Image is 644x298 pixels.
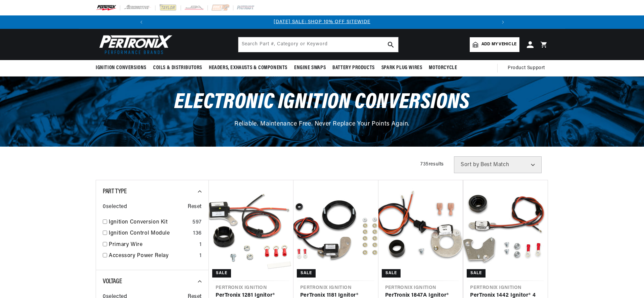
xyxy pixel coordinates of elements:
summary: Product Support [508,60,548,76]
span: Headers, Exhausts & Components [209,64,287,71]
span: Sort by [461,162,479,167]
span: Coils & Distributors [153,64,202,71]
div: 597 [192,218,202,227]
div: 1 [199,241,202,249]
input: Search Part #, Category or Keyword [238,37,398,52]
summary: Battery Products [329,60,378,76]
span: Part Type [103,188,127,195]
div: Announcement [148,18,496,26]
span: Ignition Conversions [96,64,146,71]
a: Add my vehicle [470,37,519,52]
span: Engine Swaps [294,64,326,71]
summary: Engine Swaps [291,60,329,76]
span: Product Support [508,64,545,72]
span: Motorcycle [429,64,457,71]
a: [DATE] SALE: SHOP 10% OFF SITEWIDE [274,19,370,24]
select: Sort by [454,156,542,173]
span: Reset [188,203,202,211]
span: Electronic Ignition Conversions [174,92,470,113]
div: 136 [193,229,202,238]
summary: Ignition Conversions [96,60,150,76]
div: 1 of 3 [148,18,496,26]
button: Translation missing: en.sections.announcements.previous_announcement [135,15,148,29]
div: 1 [199,252,202,260]
span: Reliable. Maintenance Free. Never Replace Your Points Again. [234,121,410,127]
img: Pertronix [96,33,173,56]
summary: Coils & Distributors [150,60,205,76]
a: Ignition Conversion Kit [109,218,190,227]
a: Accessory Power Relay [109,252,197,260]
summary: Motorcycle [425,60,460,76]
span: Voltage [103,278,122,285]
span: Battery Products [332,64,375,71]
button: search button [383,37,398,52]
a: Ignition Control Module [109,229,190,238]
summary: Spark Plug Wires [378,60,426,76]
span: 0 selected [103,203,127,211]
a: Primary Wire [109,241,197,249]
button: Translation missing: en.sections.announcements.next_announcement [496,15,510,29]
span: Spark Plug Wires [381,64,422,71]
span: 735 results [420,162,444,167]
span: Add my vehicle [481,41,516,48]
slideshow-component: Translation missing: en.sections.announcements.announcement_bar [79,15,565,29]
summary: Headers, Exhausts & Components [205,60,291,76]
